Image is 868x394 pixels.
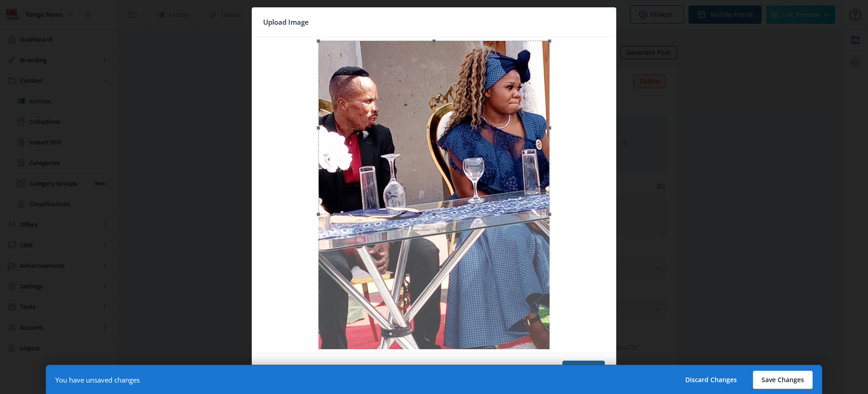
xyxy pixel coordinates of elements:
button: Discard Changes [677,371,746,389]
button: Confirm [562,361,605,379]
button: Save Changes [753,371,813,389]
button: Cancel [263,361,301,379]
span: Upload Image [263,15,309,29]
div: You have unsaved changes [55,375,140,384]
